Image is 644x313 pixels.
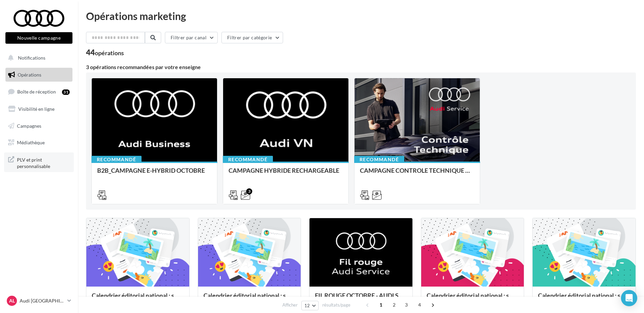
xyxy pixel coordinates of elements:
span: Boîte de réception [17,89,56,95]
a: Boîte de réception31 [4,84,74,99]
span: Opérations [18,72,41,78]
div: Calendrier éditorial national : semaine du 29.09 au 05.10 [203,292,296,306]
button: Nouvelle campagne [5,32,72,44]
div: Open Intercom Messenger [621,290,637,306]
a: Opérations [4,68,74,82]
p: Audi [GEOGRAPHIC_DATA][PERSON_NAME] [20,297,65,304]
a: Médiathèque [4,135,74,150]
span: Afficher [282,302,298,308]
button: 12 [301,301,319,310]
span: Médiathèque [17,140,45,145]
div: Calendrier éditorial national : semaine du 15.09 au 21.09 [538,292,630,306]
button: Filtrer par canal [165,32,218,43]
span: 3 [401,299,412,310]
div: Recommandé [91,156,142,163]
div: Calendrier éditorial national : semaine du 22.09 au 28.09 [427,292,519,306]
div: Calendrier éditorial national : semaine du 06.10 au 12.10 [92,292,184,306]
div: 44 [86,49,124,56]
span: Notifications [18,55,45,61]
div: Opérations marketing [86,11,636,21]
span: PLV et print personnalisable [17,155,70,170]
div: FIL ROUGE OCTOBRE - AUDI SERVICE [315,292,407,306]
span: Visibilité en ligne [18,106,55,112]
div: 3 opérations recommandées par votre enseigne [86,64,636,70]
div: CAMPAGNE HYBRIDE RECHARGEABLE [229,167,343,181]
div: opérations [95,50,124,56]
span: Campagnes [17,123,41,128]
div: B2B_CAMPAGNE E-HYBRID OCTOBRE [97,167,212,181]
div: 31 [62,89,70,95]
span: 4 [414,299,425,310]
a: AL Audi [GEOGRAPHIC_DATA][PERSON_NAME] [5,294,72,307]
a: Visibilité en ligne [4,102,74,116]
div: Recommandé [223,156,273,163]
a: PLV et print personnalisable [4,152,74,172]
span: 1 [375,299,386,310]
div: CAMPAGNE CONTROLE TECHNIQUE 25€ OCTOBRE [360,167,474,181]
button: Notifications [4,51,71,65]
div: 3 [246,188,252,194]
span: AL [9,297,15,304]
a: Campagnes [4,119,74,133]
div: Recommandé [354,156,404,163]
span: 12 [304,303,310,308]
span: 2 [389,299,400,310]
button: Filtrer par catégorie [221,32,283,43]
span: résultats/page [322,302,350,308]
